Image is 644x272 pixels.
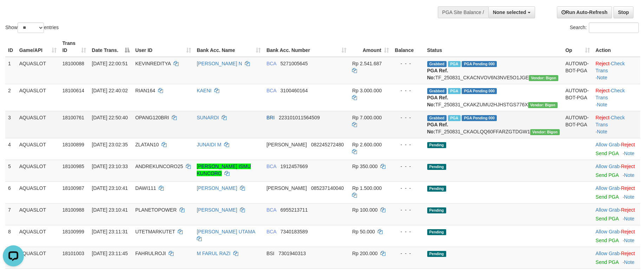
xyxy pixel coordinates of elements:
a: Send PGA [596,172,618,178]
span: · [596,164,621,169]
a: Note [624,151,635,156]
td: 4 [5,138,17,160]
a: Note [597,102,607,107]
span: Copy 3100460164 to clipboard [280,88,308,93]
span: Rp 50.000 [352,229,375,234]
span: 18100987 [62,185,84,191]
span: Copy 223101011564509 to clipboard [279,115,320,120]
div: PGA Site Balance / [438,6,488,18]
span: [DATE] 23:11:45 [92,251,128,256]
span: Rp 7.000.000 [352,115,382,120]
span: 18100999 [62,229,84,234]
input: Search: [589,22,639,33]
span: Rp 2.541.687 [352,61,382,66]
a: Send PGA [596,238,618,243]
td: 5 [5,160,17,181]
span: Copy 6955213711 to clipboard [280,207,308,213]
td: AQUASLOT [17,203,60,225]
td: · [593,181,640,203]
a: Reject [621,229,635,234]
span: 18100988 [62,207,84,213]
a: Check Trans [596,115,625,127]
span: DAWI111 [135,185,156,191]
div: - - - [395,114,421,121]
span: Rp 100.000 [352,207,377,213]
b: PGA Ref. No: [427,122,448,134]
td: · [593,225,640,247]
td: 6 [5,181,17,203]
span: Copy 085237140040 to clipboard [311,185,344,191]
th: Game/API: activate to sort column ascending [17,37,60,57]
span: FAHRULROJI [135,251,166,256]
span: Vendor URL: https://checkout31.1velocity.biz [528,102,558,108]
td: TF_250831_CKAOLQQ60FFARZGTDGW1 [424,111,563,138]
a: Check Trans [596,88,625,100]
div: - - - [395,163,421,170]
span: [DATE] 22:00:51 [92,61,128,66]
td: · [593,247,640,268]
td: · [593,138,640,160]
a: [PERSON_NAME] [197,207,237,213]
a: Reject [621,251,635,256]
a: M FARUL RAZI [197,251,230,256]
td: AQUASLOT [17,138,60,160]
a: Allow Grab [596,251,619,256]
div: - - - [395,60,421,67]
span: Pending [427,207,446,213]
span: · [596,229,621,234]
td: · [593,203,640,225]
span: · [596,251,621,256]
span: BCA [266,61,276,66]
span: Copy 1912457669 to clipboard [280,164,308,169]
span: BRI [266,115,274,120]
a: Run Auto-Refresh [557,6,612,18]
td: TF_250831_CKACNVOV6N3NVE5O1JGE [424,57,563,84]
span: Rp 3.000.000 [352,88,382,93]
div: - - - [395,141,421,148]
span: ANDREKUNCORO25 [135,164,183,169]
a: Allow Grab [596,229,619,234]
b: PGA Ref. No: [427,68,448,80]
span: Vendor URL: https://checkout31.1velocity.biz [529,75,558,81]
span: Copy 5271005645 to clipboard [280,61,308,66]
td: · · [593,111,640,138]
span: [DATE] 23:11:31 [92,229,128,234]
span: [DATE] 22:40:02 [92,88,128,93]
span: [DATE] 23:10:33 [92,164,128,169]
span: [DATE] 23:10:41 [92,207,128,213]
a: Stop [613,6,633,18]
span: Pending [427,186,446,192]
span: [PERSON_NAME] [266,142,307,147]
th: Amount: activate to sort column ascending [349,37,392,57]
span: BCA [266,164,276,169]
a: Note [624,216,635,221]
a: Note [624,194,635,200]
label: Search: [570,22,639,33]
th: User ID: activate to sort column ascending [132,37,194,57]
td: · · [593,84,640,111]
span: Grabbed [427,88,447,94]
a: JUNAIDI M [197,142,221,147]
button: Open LiveChat chat widget [3,3,24,24]
a: Reject [596,88,610,93]
th: ID [5,37,17,57]
div: - - - [395,206,421,213]
td: · [593,160,640,181]
td: · · [593,57,640,84]
th: Balance [392,37,424,57]
span: Marked by ayncek2 [448,61,460,67]
span: UTETMARKUTET [135,229,175,234]
span: PLANETOPOWER [135,207,177,213]
a: Allow Grab [596,142,619,147]
span: 18100761 [62,115,84,120]
a: Note [597,75,607,80]
span: · [596,185,621,191]
span: [DATE] 22:50:40 [92,115,128,120]
label: Show entries [5,22,59,33]
span: Pending [427,164,446,170]
td: AQUASLOT [17,160,60,181]
span: Grabbed [427,61,447,67]
span: Copy 082245272480 to clipboard [311,142,344,147]
span: RIAN164 [135,88,155,93]
span: Rp 350.000 [352,164,377,169]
